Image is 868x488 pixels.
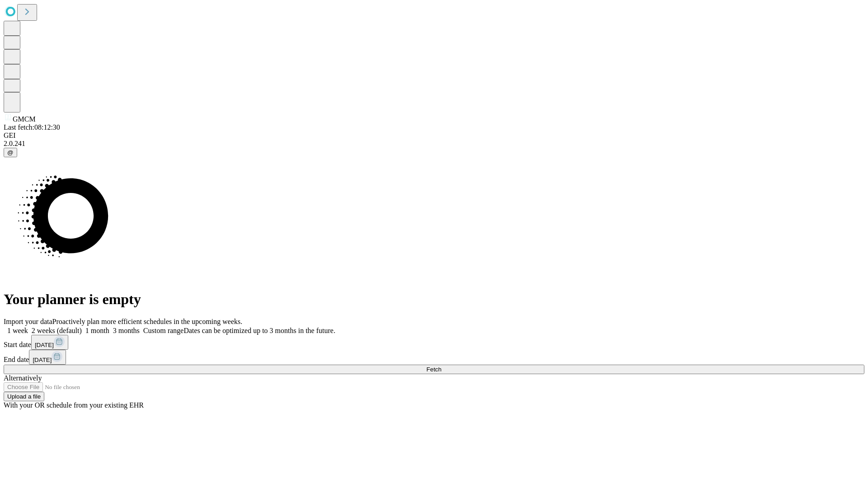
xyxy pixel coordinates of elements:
[4,335,864,350] div: Start date
[113,327,140,334] span: 3 months
[4,148,17,157] button: @
[143,327,184,334] span: Custom range
[4,392,44,401] button: Upload a file
[426,366,441,373] span: Fetch
[184,327,335,334] span: Dates can be optimized up to 3 months in the future.
[4,140,864,148] div: 2.0.241
[4,131,864,140] div: GEI
[32,327,82,334] span: 2 weeks (default)
[7,327,28,334] span: 1 week
[4,350,864,365] div: End date
[4,318,52,325] span: Import your data
[7,149,14,156] span: @
[85,327,109,334] span: 1 month
[29,350,66,365] button: [DATE]
[31,335,68,350] button: [DATE]
[13,115,36,123] span: GMCM
[4,291,864,308] h1: Your planner is empty
[4,401,144,409] span: With your OR schedule from your existing EHR
[4,365,864,374] button: Fetch
[35,342,54,348] span: [DATE]
[4,123,60,131] span: Last fetch: 08:12:30
[4,374,42,382] span: Alternatively
[33,357,52,363] span: [DATE]
[52,318,242,325] span: Proactively plan more efficient schedules in the upcoming weeks.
